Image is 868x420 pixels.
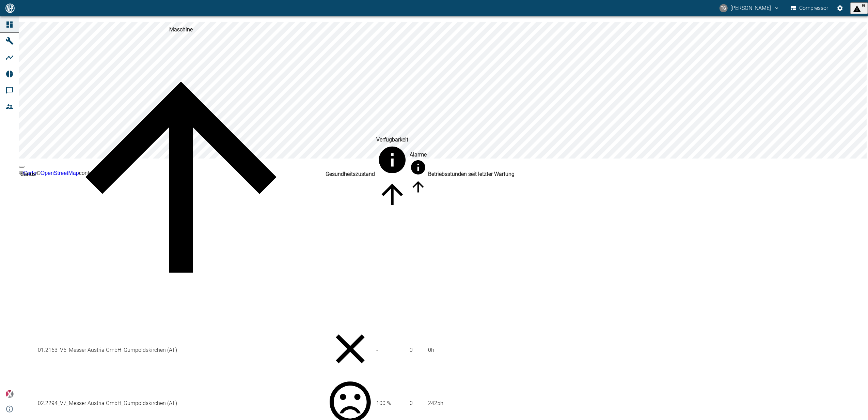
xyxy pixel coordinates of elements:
[720,4,728,12] div: TG
[719,2,781,14] button: thomas.gregoir@neuman-esser.com
[5,390,14,398] img: Xplore Logo
[326,324,375,376] div: No data
[38,26,324,322] span: Maschine
[37,324,325,376] td: 01.2163_V6_Messer Austria GmbH_Gumpoldskirchen (AT)
[428,399,515,407] div: 2425 h
[325,25,375,323] th: Gesundheitszustand
[410,400,413,406] span: 0
[19,22,867,159] canvas: Map
[20,25,37,323] th: Status
[834,2,846,14] button: Einstellungen
[376,347,378,353] span: -
[789,2,830,14] button: Compressor
[410,347,413,353] span: 0
[410,151,427,178] div: berechnet für die letzten 7 Tage
[376,136,408,178] div: berechnet für die letzten 7 Tage
[428,346,515,354] div: 0 h
[862,3,865,13] span: 98
[850,2,868,14] button: displayAlerts
[428,25,515,323] th: Betriebsstunden seit letzter Wartung
[5,3,15,13] img: logo
[376,400,391,406] span: 100 %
